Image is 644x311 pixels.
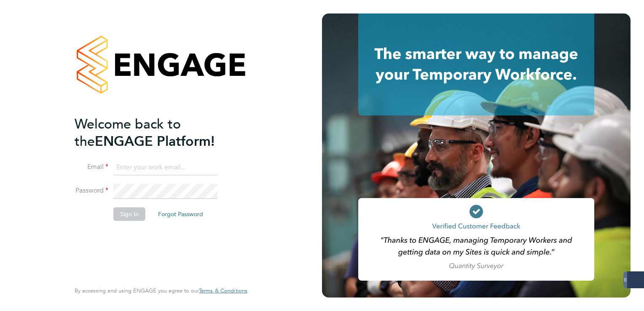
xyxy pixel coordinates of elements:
span: By accessing and using ENGAGE you agree to our [75,287,247,294]
span: Welcome back to the [75,116,181,150]
button: Forgot Password [151,207,210,221]
label: Email [75,163,108,172]
span: Terms & Conditions [199,287,247,294]
button: Sign In [113,207,145,221]
h2: ENGAGE Platform! [75,115,239,150]
a: Terms & Conditions [199,287,247,294]
input: Enter your work email... [113,160,217,175]
label: Password [75,186,108,195]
